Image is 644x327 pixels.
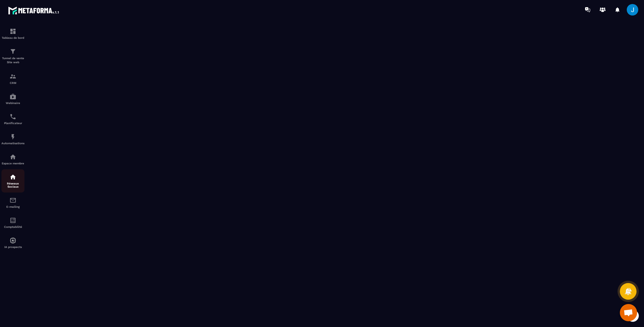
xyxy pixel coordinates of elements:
[1,44,24,69] a: formationformationTunnel de vente Site web
[1,36,24,39] p: Tableau de bord
[1,225,24,228] p: Comptabilité
[620,304,637,321] div: Ouvrir le chat
[9,113,16,120] img: scheduler
[9,174,16,180] img: social-network
[9,217,16,224] img: accountant
[9,153,16,160] img: automations
[9,197,16,204] img: email
[1,149,24,169] a: automationsautomationsEspace membre
[1,89,24,109] a: automationsautomationsWebinaire
[1,56,24,64] p: Tunnel de vente Site web
[9,93,16,100] img: automations
[1,162,24,165] p: Espace membre
[1,109,24,129] a: schedulerschedulerPlanificateur
[1,213,24,233] a: accountantaccountantComptabilité
[1,205,24,208] p: E-mailing
[9,28,16,35] img: formation
[1,193,24,213] a: emailemailE-mailing
[9,237,16,244] img: automations
[1,81,24,84] p: CRM
[1,169,24,193] a: social-networksocial-networkRéseaux Sociaux
[9,48,16,55] img: formation
[9,133,16,140] img: automations
[1,122,24,125] p: Planificateur
[1,69,24,89] a: formationformationCRM
[9,73,16,80] img: formation
[1,129,24,149] a: automationsautomationsAutomatisations
[1,142,24,145] p: Automatisations
[1,24,24,44] a: formationformationTableau de bord
[8,5,60,16] img: logo
[1,182,24,188] p: Réseaux Sociaux
[1,101,24,105] p: Webinaire
[1,245,24,249] p: IA prospects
